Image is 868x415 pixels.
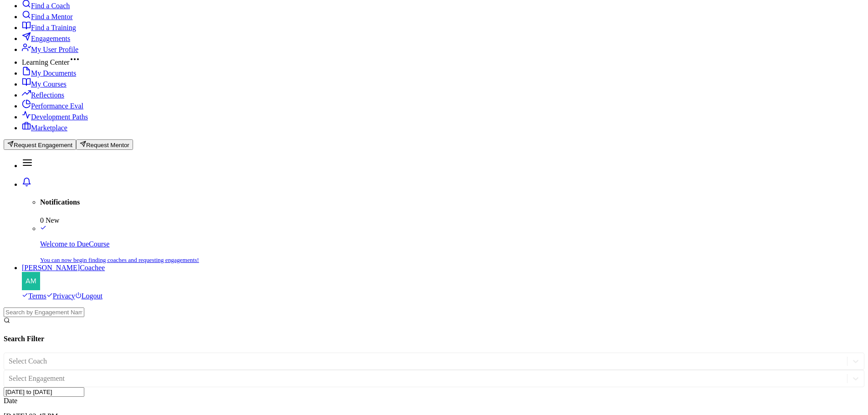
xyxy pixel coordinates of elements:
[9,357,47,365] div: Select Coach
[4,397,17,405] span: Date
[14,142,72,149] span: Request Engagement
[22,124,67,132] a: Marketplace
[40,198,864,206] h4: Notifications
[22,24,76,31] a: Find a Training
[86,142,129,149] span: Request Mentor
[31,91,64,99] span: Reflections
[31,46,78,53] span: My User Profile
[22,113,88,121] a: Development Paths
[22,2,70,10] a: Find a Coach
[40,240,109,248] span: Welcome to DueCourse
[22,102,83,110] a: Performance Eval
[22,264,864,292] a: [PERSON_NAME]CoacheeavatarImg
[22,69,76,77] a: My Documents
[4,335,864,343] h4: Search Filter
[22,80,67,88] a: My Courses
[4,307,84,317] input: Search by Engagement Name, Course Name or Keyword
[31,2,70,10] span: Find a Coach
[28,292,46,300] span: Terms
[22,264,80,272] span: [PERSON_NAME]
[22,35,70,42] a: Engagements
[40,216,864,225] div: 0 New
[76,139,133,150] button: Request Mentor
[31,35,70,42] span: Engagements
[22,46,78,53] a: My User Profile
[22,272,40,290] img: avatarImg
[22,13,73,20] a: Find a Mentor
[31,69,76,77] span: My Documents
[82,292,103,300] span: Logout
[4,139,76,150] button: Request Engagement
[22,58,69,66] span: Learning Center
[31,80,67,88] span: My Courses
[31,102,83,110] span: Performance Eval
[9,374,65,383] div: Select Engagement
[31,13,73,20] span: Find a Mentor
[22,91,64,99] a: Reflections
[53,292,75,300] span: Privacy
[31,24,76,31] span: Find a Training
[31,124,67,132] span: Marketplace
[40,256,199,263] small: You can now begin finding coaches and requesting engagements!
[31,113,88,121] span: Development Paths
[80,264,105,272] span: Coachee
